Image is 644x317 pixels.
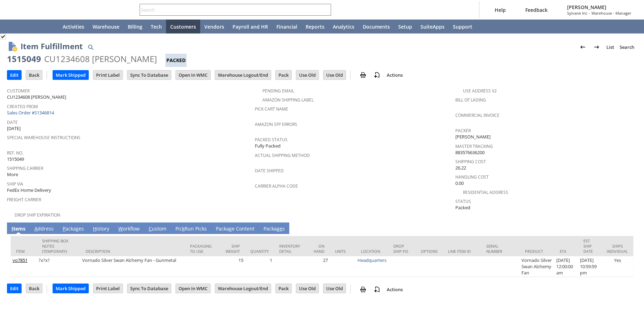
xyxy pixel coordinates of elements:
[363,23,390,30] span: Documents
[455,165,466,171] span: 26.22
[147,20,166,33] a: Tech
[578,256,602,277] td: [DATE] 10:59:59 pm
[44,53,157,65] div: CU1234608 [PERSON_NAME]
[250,249,269,254] div: Quantity
[117,225,141,233] a: Workflow
[7,53,41,65] div: 1515049
[58,20,88,33] a: Activities
[262,97,314,103] a: Amazon Shipping Label
[214,225,256,233] a: Package Content
[455,149,485,156] span: 883576636200
[486,243,515,254] div: Serial Number
[42,238,75,254] div: Shipping Box Notes (Temporary)
[455,174,489,180] a: Handling Cost
[86,43,95,51] img: Quick Find
[329,20,359,33] a: Analytics
[63,23,84,30] span: Activities
[279,243,302,254] div: Inventory Detail
[7,104,38,110] a: Created From
[384,72,406,78] a: Actions
[455,143,493,149] a: Master Tracking
[307,256,330,277] td: 27
[394,20,416,33] a: Setup
[204,23,224,30] span: Vendors
[301,20,329,33] a: Reports
[592,43,601,51] img: Next
[7,125,21,132] span: [DATE]
[7,284,21,293] input: Edit
[7,94,66,100] span: CU1234608 [PERSON_NAME]
[591,10,631,16] span: Warehouse - Manager
[166,20,200,33] a: Customers
[7,165,43,171] a: Shipping Carrier
[321,6,330,14] svg: Search
[455,180,464,187] span: 0.00
[233,23,268,30] span: Payroll and HR
[7,181,23,187] a: Ship Via
[280,225,282,232] span: e
[276,284,291,293] input: Pack
[455,204,470,211] span: Packed
[373,285,381,294] img: add-record.svg
[455,134,490,140] span: [PERSON_NAME]
[26,70,42,80] input: Back
[358,257,386,263] a: Headquarters
[323,70,346,80] input: Use Old
[455,198,471,204] a: Status
[219,256,245,277] td: 15
[190,243,214,254] div: Packaging to Use
[124,20,147,33] a: Billing
[93,70,123,80] input: Print Label
[255,143,281,149] span: Fully Packed
[495,7,506,13] span: Help
[359,285,367,294] img: print.svg
[567,10,587,16] span: Sylvane Inc
[398,23,412,30] span: Setup
[384,286,406,293] a: Actions
[182,225,184,232] span: k
[15,212,60,218] a: Drop Ship Expiration
[272,20,301,33] a: Financial
[296,284,319,293] input: Use Old
[53,70,88,80] input: Mark Shipped
[555,256,578,277] td: [DATE] 12:00:00 am
[165,54,187,67] div: Packed
[42,20,58,33] a: Home
[313,243,324,254] div: On Hand
[86,249,180,254] div: Description
[63,225,65,232] span: P
[333,23,354,30] span: Analytics
[7,88,30,94] a: Customer
[455,97,486,103] a: Bill Of Lading
[25,20,42,33] div: Shortcuts
[306,23,324,30] span: Reports
[455,112,500,118] a: Commercial Invoice
[262,88,294,94] a: Pending Email
[215,70,271,80] input: Warehouse Logout/End
[127,70,171,80] input: Sync To Database
[140,6,321,14] input: Search
[421,23,445,30] span: SuiteApps
[170,23,196,30] span: Customers
[200,20,228,33] a: Vendors
[53,284,88,293] input: Mark Shipped
[174,225,209,233] a: PickRun Picks
[10,225,27,233] a: Items
[11,225,13,232] span: I
[373,71,381,79] img: add-record.svg
[323,284,346,293] input: Use Old
[589,10,590,16] span: -
[255,168,284,174] a: Date Shipped
[276,70,291,80] input: Pack
[91,225,111,233] a: History
[176,284,210,293] input: Open In WMC
[151,23,162,30] span: Tech
[147,225,168,233] a: Custom
[88,20,124,33] a: Warehouse
[245,256,274,277] td: 1
[46,22,54,31] svg: Home
[7,197,41,203] a: Freight Carrier
[583,238,596,254] div: Est. Ship Date
[448,249,476,254] div: Line Item ID
[7,150,23,156] a: Ref. No.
